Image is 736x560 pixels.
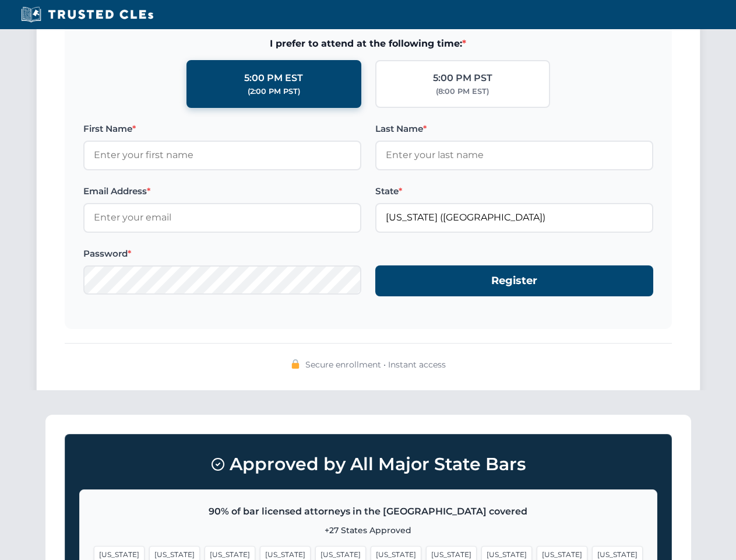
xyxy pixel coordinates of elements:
[83,36,653,51] span: I prefer to attend at the following time:
[375,265,653,296] button: Register
[79,449,657,480] h3: Approved by All Major State Bars
[83,247,361,261] label: Password
[433,71,492,86] div: 5:00 PM PST
[17,6,157,23] img: Trusted CLEs
[375,203,653,232] input: Florida (FL)
[375,141,653,170] input: Enter your last name
[375,184,653,198] label: State
[436,86,489,97] div: (8:00 PM EST)
[83,184,361,198] label: Email Address
[248,86,300,97] div: (2:00 PM PST)
[244,71,303,86] div: 5:00 PM EST
[291,359,300,369] img: 🔒
[83,141,361,170] input: Enter your first name
[94,524,643,537] p: +27 States Approved
[375,122,653,136] label: Last Name
[83,122,361,136] label: First Name
[305,358,446,371] span: Secure enrollment • Instant access
[94,504,643,519] p: 90% of bar licensed attorneys in the [GEOGRAPHIC_DATA] covered
[83,203,361,232] input: Enter your email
